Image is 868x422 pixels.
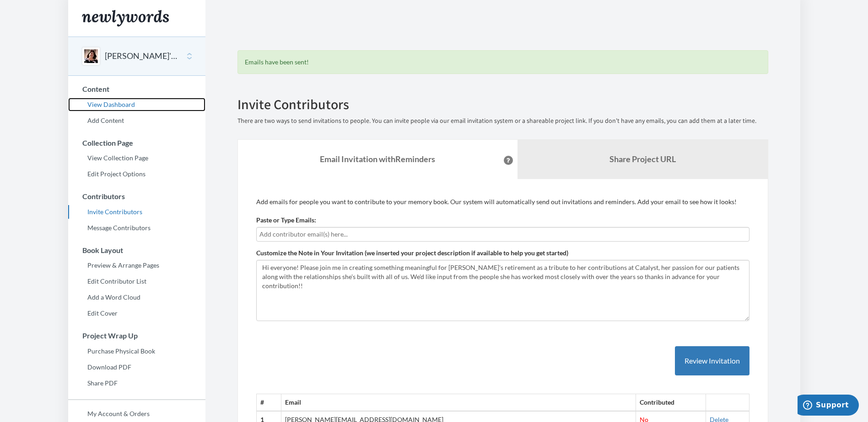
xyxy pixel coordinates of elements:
[69,246,205,254] h3: Book Layout
[68,151,205,165] a: View Collection Page
[82,10,169,26] img: Newlywords logo
[69,139,205,147] h3: Collection Page
[69,85,205,93] h3: Content
[68,274,205,288] a: Edit Contributor List
[798,395,859,417] iframe: Opens a widget where you can chat to one of our agents
[281,394,636,411] th: Email
[68,306,205,320] a: Edit Cover
[259,229,746,239] input: Add contributor email(s) here...
[68,167,205,181] a: Edit Project Options
[256,216,316,225] label: Paste or Type Emails:
[68,376,205,390] a: Share PDF
[256,248,568,258] label: Customize the Note in Your Invitation (we inserted your project description if available to help ...
[68,344,205,358] a: Purchase Physical Book
[675,346,749,376] button: Review Invitation
[105,50,179,62] button: [PERSON_NAME]'s retirement
[68,114,205,127] a: Add Content
[320,154,435,164] strong: Email Invitation with Reminders
[68,360,205,374] a: Download PDF
[256,260,749,321] textarea: Hi everyone! Please join me in creating something meaningful for [PERSON_NAME]'s retirement as a ...
[68,258,205,272] a: Preview & Arrange Pages
[68,98,205,111] a: View Dashboard
[68,290,205,304] a: Add a Word Cloud
[256,197,749,206] p: Add emails for people you want to contribute to your memory book. Our system will automatically s...
[69,192,205,200] h3: Contributors
[609,154,676,164] b: Share Project URL
[68,205,205,219] a: Invite Contributors
[256,394,281,411] th: #
[68,407,205,421] a: My Account & Orders
[237,97,768,112] h2: Invite Contributors
[237,50,768,74] div: Emails have been sent!
[69,332,205,340] h3: Project Wrap Up
[237,116,768,126] p: There are two ways to send invitations to people. You can invite people via our email invitation ...
[636,394,706,411] th: Contributed
[68,221,205,235] a: Message Contributors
